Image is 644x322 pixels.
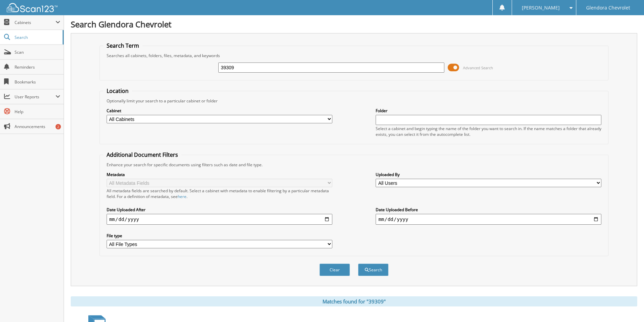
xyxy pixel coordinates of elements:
button: Search [358,264,388,276]
button: Clear [319,264,350,276]
label: Date Uploaded Before [376,207,601,213]
label: File type [107,233,332,239]
label: Uploaded By [376,172,601,177]
h1: Search Glendora Chevrolet [71,19,637,30]
span: Help [15,109,60,115]
span: Bookmarks [15,79,60,85]
label: Cabinet [107,108,332,114]
a: here [178,194,186,199]
label: Date Uploaded After [107,207,332,213]
span: Search [15,34,59,40]
span: User Reports [15,94,55,100]
span: Announcements [15,124,60,129]
span: Scan [15,49,60,55]
div: Optionally limit your search to a particular cabinet or folder [103,98,605,104]
div: Matches found for "39309" [71,296,637,306]
span: [PERSON_NAME] [522,6,560,10]
span: Cabinets [15,20,55,25]
input: end [376,214,601,225]
span: Glendora Chevrolet [586,6,630,10]
legend: Location [103,87,132,95]
legend: Search Term [103,42,142,49]
legend: Additional Document Filters [103,151,181,158]
div: Searches all cabinets, folders, files, metadata, and keywords [103,53,605,58]
label: Folder [376,108,601,114]
div: Select a cabinet and begin typing the name of the folder you want to search in. If the name match... [376,126,601,137]
span: Advanced Search [463,65,493,70]
div: All metadata fields are searched by default. Select a cabinet with metadata to enable filtering b... [107,188,332,199]
label: Metadata [107,172,332,177]
div: Enhance your search for specific documents using filters such as date and file type. [103,162,605,168]
img: scan123-logo-white.svg [7,3,58,12]
div: 2 [55,124,61,129]
input: start [107,214,332,225]
span: Reminders [15,64,60,70]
